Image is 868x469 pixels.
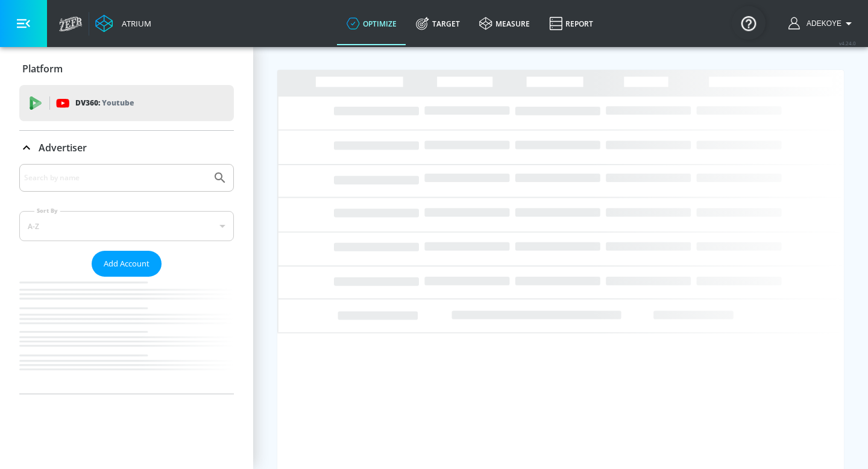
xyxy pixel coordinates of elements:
[470,2,539,45] a: measure
[19,52,234,86] div: Platform
[102,96,134,109] p: Youtube
[406,2,470,45] a: Target
[34,207,60,215] label: Sort By
[39,141,87,154] p: Advertiser
[95,14,151,33] a: Atrium
[788,16,856,31] button: Adekoye
[19,277,234,394] nav: list of Advertiser
[337,2,406,45] a: optimize
[75,96,134,110] p: DV360:
[104,257,149,271] span: Add Account
[24,170,207,186] input: Search by name
[19,85,234,121] div: DV360: Youtube
[802,19,841,28] span: login as: adekoye.oladapo@zefr.com
[732,6,766,40] button: Open Resource Center
[117,18,151,29] div: Atrium
[22,62,63,75] p: Platform
[19,211,234,241] div: A-Z
[92,251,162,277] button: Add Account
[19,131,234,165] div: Advertiser
[19,164,234,394] div: Advertiser
[839,40,856,46] span: v 4.24.0
[539,2,603,45] a: Report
